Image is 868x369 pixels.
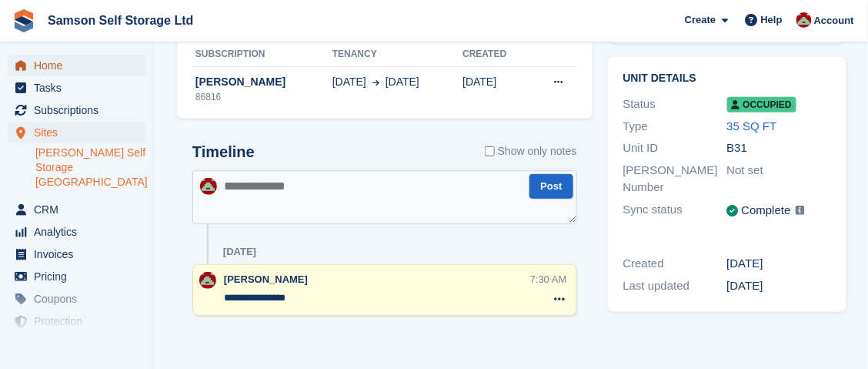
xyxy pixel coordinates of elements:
button: Post [529,174,573,200]
img: Ian [199,272,216,289]
a: menu [8,333,145,354]
span: Create [685,12,716,28]
h2: Unit details [623,72,831,85]
a: menu [8,221,145,243]
span: [DATE] [332,74,366,90]
span: [PERSON_NAME] [224,273,308,285]
span: Coupons [34,288,126,310]
span: Analytics [34,221,126,243]
span: CRM [34,199,126,220]
a: menu [8,122,145,143]
div: [PERSON_NAME] Number [623,162,727,196]
img: Ian [200,178,217,195]
a: Samson Self Storage Ltd [42,8,199,33]
span: Occupied [727,97,796,112]
td: [DATE] [462,66,529,112]
div: [DATE] [727,277,831,295]
input: Show only notes [485,143,495,159]
span: Tasks [34,77,126,99]
a: menu [8,77,145,99]
th: Subscription [192,42,332,67]
div: 86816 [192,90,332,104]
th: Tenancy [332,42,462,67]
a: menu [8,99,145,121]
span: Settings [34,333,126,354]
div: Sync status [623,201,727,220]
span: Pricing [34,266,126,287]
span: Subscriptions [34,99,126,121]
a: menu [8,199,145,220]
a: menu [8,243,145,265]
span: Home [34,55,126,76]
div: Not set [727,162,831,196]
span: Help [761,12,783,28]
a: menu [8,55,145,76]
div: [DATE] [727,255,831,273]
span: Account [814,13,854,29]
a: menu [8,310,145,332]
div: 7:30 AM [530,272,567,287]
img: icon-info-grey-7440780725fd019a000dd9b08b2336e03edf1995a4989e88bcd33f0948082b44.svg [796,206,805,215]
th: Created [462,42,529,67]
div: Status [623,96,727,113]
div: Created [623,255,727,273]
div: Type [623,118,727,136]
img: stora-icon-8386f47178a22dfd0bd8f6a31ec36ba5ce8667c1dd55bd0f319d3a0aa187defe.svg [12,9,35,32]
span: Sites [34,122,126,143]
a: 35 SQ FT [727,119,777,133]
a: [PERSON_NAME] Self Storage [GEOGRAPHIC_DATA] [35,146,145,190]
span: Protection [34,310,126,332]
div: Unit ID [623,139,727,157]
span: [DATE] [386,74,419,90]
div: Last updated [623,277,727,295]
h2: Timeline [192,143,255,161]
a: menu [8,288,145,310]
div: [PERSON_NAME] [192,74,332,90]
img: Ian [796,12,812,28]
a: menu [8,266,145,287]
div: Complete [742,202,791,220]
span: Invoices [34,243,126,265]
div: B31 [727,139,831,157]
div: [DATE] [223,246,256,258]
label: Show only notes [485,143,577,159]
